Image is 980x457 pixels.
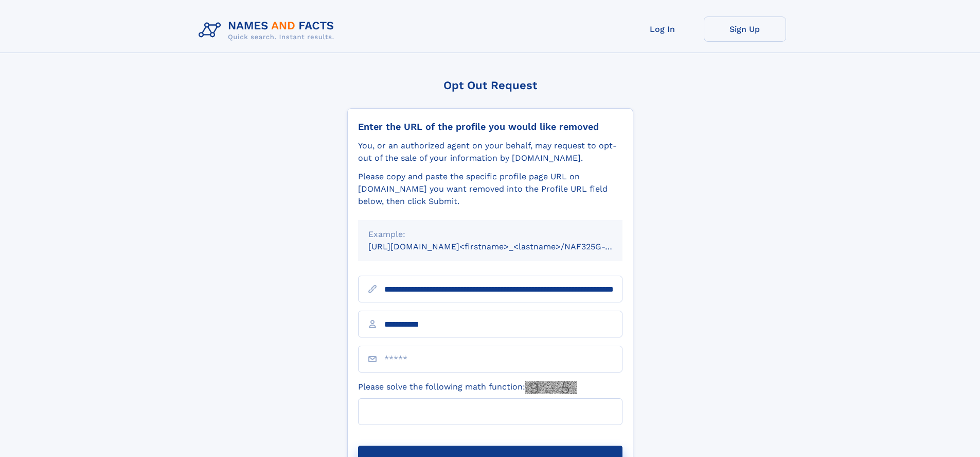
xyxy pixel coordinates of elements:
div: Please copy and paste the specific profile page URL on [DOMAIN_NAME] you want removed into the Pr... [358,171,622,208]
label: Please solve the following math function: [358,381,577,394]
a: Log In [621,16,704,42]
div: Opt Out Request [347,79,633,92]
a: Sign Up [704,16,786,42]
div: Enter the URL of the profile you would like removed [358,121,622,132]
div: Example: [368,228,612,241]
img: Logo Names and Facts [194,16,343,44]
div: You, or an authorized agent on your behalf, may request to opt-out of the sale of your informatio... [358,140,622,164]
small: [URL][DOMAIN_NAME]<firstname>_<lastname>/NAF325G-xxxxxxxx [368,242,642,251]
